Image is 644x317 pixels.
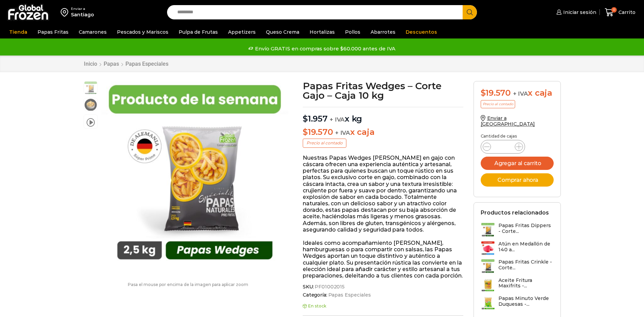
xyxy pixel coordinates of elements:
span: 0 [611,7,617,13]
p: En stock [303,304,463,308]
a: 0 Carrito [603,4,637,20]
a: Atún en Medallón de 140 a... [481,241,554,256]
h3: Papas Fritas Dippers - Corte... [498,223,554,234]
a: Papas Minuto Verde Duquesas -... [481,296,554,310]
a: Papas Fritas Dippers - Corte... [481,223,554,237]
h3: Aceite Fritura Maxifrits -... [498,278,554,289]
bdi: 19.570 [481,88,511,98]
nav: Breadcrumb [84,61,169,67]
bdi: 1.957 [303,114,328,124]
a: Pescados y Mariscos [114,26,172,38]
span: Carrito [617,9,635,16]
a: Pollos [342,26,364,38]
span: + IVA [335,129,350,136]
a: Camarones [75,26,110,38]
a: Aceite Fritura Maxifrits -... [481,278,554,292]
div: 1 / 3 [101,81,288,268]
p: Precio al contado [481,100,515,108]
a: Papas [103,61,119,67]
a: Papas Fritas [34,26,72,38]
span: $ [303,114,308,124]
span: + IVA [330,116,345,123]
a: Tienda [6,26,31,38]
input: Product quantity [496,142,509,152]
a: Abarrotes [367,26,399,38]
a: Hortalizas [306,26,338,38]
a: Papas Especiales [125,61,169,67]
a: Appetizers [225,26,259,38]
span: + IVA [513,90,528,97]
p: Ideales como acompañamiento [PERSON_NAME], hamburguesas o para compartir con salsas, las Papas We... [303,240,463,279]
a: Papas Especiales [327,292,371,298]
span: Categoría: [303,292,463,298]
span: wedges [84,81,98,95]
h1: Papas Fritas Wedges – Corte Gajo – Caja 10 kg [303,81,463,100]
p: x caja [303,127,463,137]
p: Nuestras Papas Wedges [PERSON_NAME] en gajo con cáscara ofrecen una experiencia auténtica y artes... [303,155,463,233]
h3: Atún en Medallón de 140 a... [498,241,554,253]
img: wedges [101,81,288,268]
span: $ [303,127,308,137]
a: Papas Fritas Crinkle - Corte... [481,259,554,274]
a: Pulpa de Frutas [175,26,221,38]
span: PF01002015 [314,284,345,290]
a: Iniciar sesión [555,5,596,19]
div: Enviar a [71,6,94,11]
a: Queso Crema [263,26,303,38]
span: $ [481,88,486,98]
span: Iniciar sesión [561,9,596,16]
div: x caja [481,88,554,98]
a: Enviar a [GEOGRAPHIC_DATA] [481,115,535,127]
a: Inicio [84,61,98,67]
button: Comprar ahora [481,173,554,187]
span: SKU: [303,284,463,290]
span: gajos [84,98,98,112]
h3: Papas Minuto Verde Duquesas -... [498,296,554,307]
bdi: 19.570 [303,127,333,137]
p: Cantidad de cajas [481,134,554,139]
a: Descuentos [402,26,440,38]
p: x kg [303,107,463,124]
button: Search button [463,5,477,19]
h3: Papas Fritas Crinkle - Corte... [498,259,554,271]
p: Precio al contado [303,139,346,147]
div: Santiago [71,11,94,18]
img: address-field-icon.svg [61,6,71,18]
button: Agregar al carrito [481,157,554,170]
p: Pasa el mouse por encima de la imagen para aplicar zoom [84,282,293,287]
h2: Productos relacionados [481,209,549,216]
